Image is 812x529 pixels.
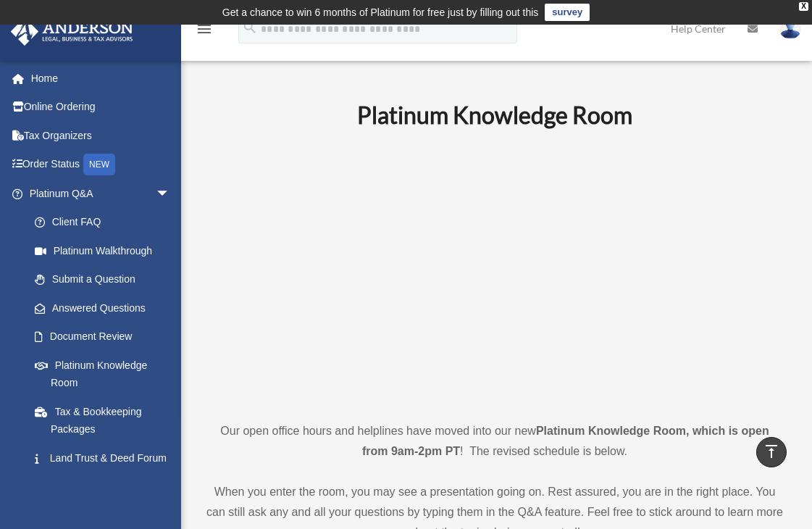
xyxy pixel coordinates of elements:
[7,17,138,46] img: Anderson Advisors Platinum Portal
[799,2,808,11] div: close
[156,179,185,209] span: arrow_drop_down
[545,4,590,21] a: survey
[10,64,192,93] a: Home
[357,101,632,129] b: Platinum Knowledge Room
[83,154,115,175] div: NEW
[20,351,185,397] a: Platinum Knowledge Room
[20,265,192,294] a: Submit a Question
[20,293,192,322] a: Answered Questions
[756,437,787,467] a: vertical_align_top
[20,322,192,351] a: Document Review
[763,443,780,460] i: vertical_align_top
[362,425,769,457] strong: Platinum Knowledge Room, which is open from 9am-2pm PT
[10,179,192,208] a: Platinum Q&Aarrow_drop_down
[20,397,192,443] a: Tax & Bookkeeping Packages
[206,421,783,462] p: Our open office hours and helplines have moved into our new ! The revised schedule is below.
[196,20,213,38] i: menu
[10,150,192,180] a: Order StatusNEW
[196,25,213,38] a: menu
[20,472,192,501] a: Portal Feedback
[10,93,192,122] a: Online Ordering
[20,208,192,237] a: Client FAQ
[20,236,192,265] a: Platinum Walkthrough
[242,20,258,36] i: search
[10,121,192,150] a: Tax Organizers
[277,149,712,394] iframe: 231110_Toby_KnowledgeRoom
[779,18,801,39] img: User Pic
[222,4,539,21] div: Get a chance to win 6 months of Platinum for free just by filling out this
[20,443,192,472] a: Land Trust & Deed Forum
